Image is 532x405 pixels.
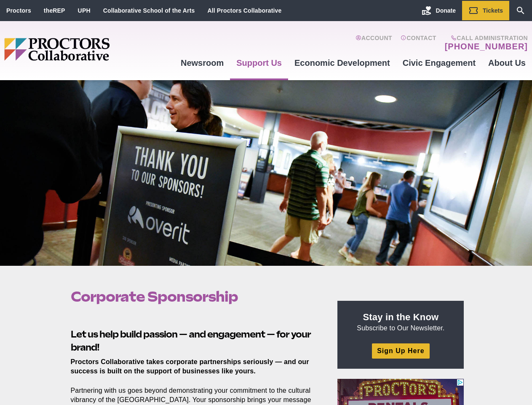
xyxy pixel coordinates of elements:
a: Sign Up Here [372,343,429,358]
a: About Us [482,51,532,74]
a: Support Us [230,51,288,74]
span: Donate [436,7,456,14]
a: Economic Development [288,51,396,74]
a: Donate [415,1,462,20]
a: Newsroom [174,51,230,74]
a: Tickets [462,1,509,20]
a: Collaborative School of the Arts [103,7,195,14]
a: All Proctors Collaborative [207,7,281,14]
img: Proctors logo [4,38,174,61]
h2: Let us help build passion — and engagement — for your brand! [71,315,318,354]
h1: Corporate Sponsorship [71,289,318,305]
a: UPH [78,7,91,14]
a: Contact [401,35,436,51]
strong: Stay in the Know [363,312,439,322]
p: Subscribe to Our Newsletter. [348,311,454,333]
a: Account [356,35,392,51]
a: Search [509,1,532,20]
a: theREP [44,7,65,14]
span: Tickets [483,7,503,14]
a: Civic Engagement [396,51,482,74]
strong: Proctors Collaborative takes corporate partnerships seriously — and our success is built on the s... [71,358,309,375]
a: [PHONE_NUMBER] [445,41,528,51]
a: Proctors [6,7,31,14]
span: Call Administration [442,35,528,41]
